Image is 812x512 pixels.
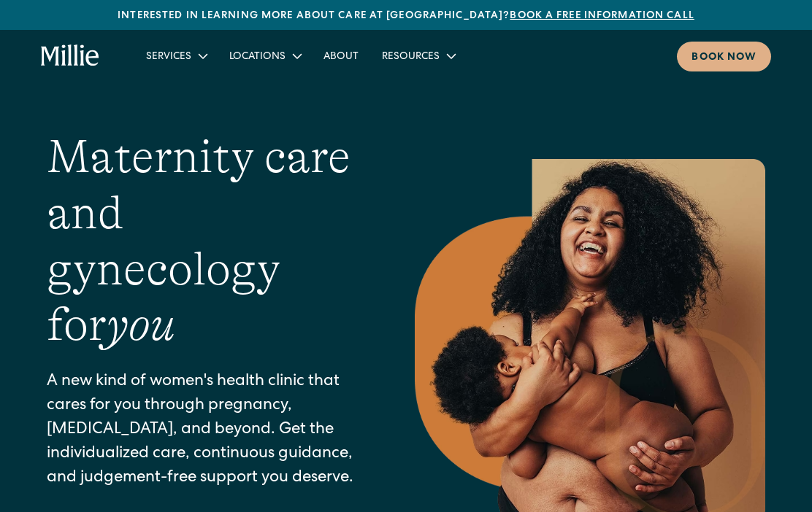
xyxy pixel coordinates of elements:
h1: Maternity care and gynecology for [47,129,356,353]
div: Resources [382,50,440,65]
div: Locations [229,50,286,65]
a: About [312,44,370,68]
div: Book now [692,50,757,66]
div: Services [134,44,218,68]
p: A new kind of women's health clinic that cares for you through pregnancy, [MEDICAL_DATA], and bey... [47,371,356,491]
div: Resources [370,44,466,68]
a: Book a free information call [510,11,694,21]
a: home [41,44,99,67]
em: you [107,298,175,351]
a: Book now [677,42,771,71]
div: Locations [218,44,312,68]
div: Services [146,50,191,65]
